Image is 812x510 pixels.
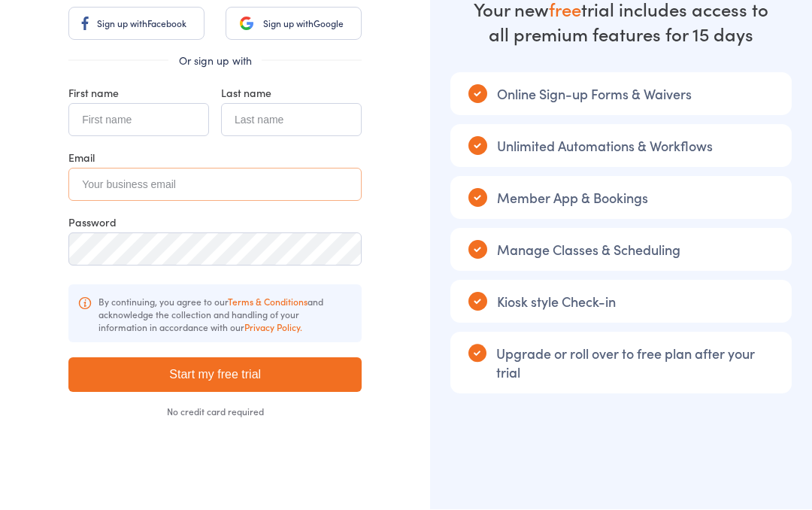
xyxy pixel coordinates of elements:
[450,332,792,394] div: Upgrade or roll over to free plan after your trial
[97,17,147,30] span: Sign up with
[450,125,792,168] div: Unlimited Automations & Workflows
[68,408,362,417] div: No credit card required
[450,229,792,272] div: Manage Classes & Scheduling
[68,150,362,165] div: Email
[68,86,209,101] div: First name
[68,168,362,202] input: Your business email
[450,177,792,220] div: Member App & Bookings
[221,104,362,137] input: Last name
[263,17,314,30] span: Sign up with
[228,296,308,308] a: Terms & Conditions
[244,321,302,334] a: Privacy Policy.
[450,73,792,116] div: Online Sign-up Forms & Waivers
[450,281,792,323] div: Kiosk style Check-in
[68,53,362,68] div: Or sign up with
[68,215,362,230] div: Password
[226,8,362,41] a: Sign up withGoogle
[221,86,362,101] div: Last name
[68,285,362,343] div: By continuing, you agree to our and acknowledge the collection and handling of your information i...
[68,104,209,137] input: First name
[68,8,205,41] a: Sign up withFacebook
[68,358,362,393] input: Start my free trial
